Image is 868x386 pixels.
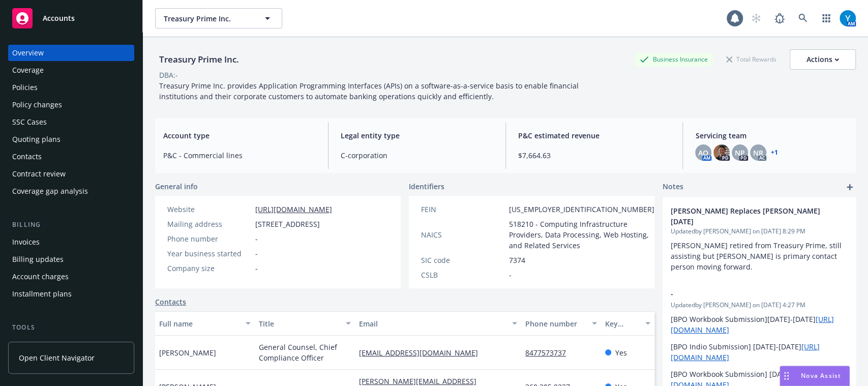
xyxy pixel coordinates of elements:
div: Total Rewards [721,53,782,66]
span: [US_EMPLOYER_IDENTIFICATION_NUMBER] [509,204,654,215]
span: Treasury Prime Inc. provides Application Programming Interfaces (APIs) on a software-as-a-service... [159,81,581,101]
div: Quoting plans [12,131,61,147]
div: Account charges [12,269,69,285]
a: +1 [770,150,777,156]
span: [STREET_ADDRESS] [255,219,320,229]
div: Billing updates [12,251,64,268]
span: Updated by [PERSON_NAME] on [DATE] 8:29 PM [671,227,848,236]
span: 518210 - Computing Infrastructure Providers, Data Processing, Web Hosting, and Related Services [509,219,654,251]
div: Key contact [605,318,639,329]
span: Servicing team [695,130,848,141]
div: Policy changes [12,97,62,113]
div: Treasury Prime Inc. [155,53,243,66]
a: Invoices [8,234,134,250]
a: add [844,181,856,193]
div: Email [359,318,506,329]
button: Actions [790,49,856,70]
div: SSC Cases [12,114,47,130]
button: Treasury Prime Inc. [155,8,282,28]
a: Billing updates [8,251,134,268]
span: - [255,248,258,259]
a: Contacts [155,296,186,307]
a: Start snowing [746,8,766,28]
a: Quoting plans [8,131,134,147]
span: Updated by [PERSON_NAME] on [DATE] 4:27 PM [671,301,848,310]
div: Phone number [167,233,251,244]
div: Billing [8,220,134,230]
a: 8477573737 [525,348,574,358]
a: Overview [8,45,134,61]
p: [BPO Indio Submission] [DATE]-[DATE] [671,341,848,363]
span: - [509,270,512,280]
span: P&C estimated revenue [518,130,671,141]
span: [PERSON_NAME] retired from Treasury Prime, still assisting but [PERSON_NAME] is primary contact p... [671,241,844,272]
span: Legal entity type [341,130,493,141]
span: Yes [615,347,627,358]
a: [URL][DOMAIN_NAME] [255,204,332,214]
a: Coverage gap analysis [8,183,134,199]
div: Title [259,318,339,329]
a: Account charges [8,269,134,285]
span: - [671,288,821,299]
span: Accounts [43,14,75,22]
div: Year business started [167,248,251,259]
img: photo [713,144,730,161]
button: Email [355,311,521,336]
div: Contract review [12,166,66,182]
span: Open Client Navigator [19,352,95,363]
div: Company size [167,263,251,274]
a: Report a Bug [769,8,790,28]
img: photo [840,10,856,26]
div: NAICS [421,229,505,240]
a: Installment plans [8,286,134,302]
span: $7,664.63 [518,150,671,161]
div: Tools [8,322,134,333]
span: [PERSON_NAME] Replaces [PERSON_NAME] [DATE] [671,205,821,227]
div: Full name [159,318,240,329]
button: Title [255,311,354,336]
div: Business Insurance [635,53,713,66]
div: Phone number [525,318,586,329]
a: SSC Cases [8,114,134,130]
span: AO [698,147,708,158]
a: Accounts [8,4,134,33]
span: [PERSON_NAME] [159,347,216,358]
span: Notes [663,181,683,193]
span: General info [155,181,198,192]
a: Policies [8,79,134,96]
div: Website [167,204,251,215]
span: Treasury Prime Inc. [164,13,252,24]
span: - [255,263,258,274]
a: Contacts [8,149,134,165]
span: Account type [163,130,316,141]
div: FEIN [421,204,505,215]
p: [BPO Workbook Submission][DATE]-[DATE] [671,314,848,335]
div: DBA: - [159,70,178,80]
div: Actions [806,50,839,69]
div: SIC code [421,255,505,265]
a: Contract review [8,166,134,182]
button: Phone number [521,311,601,336]
div: CSLB [421,270,505,280]
span: NR [753,147,763,158]
div: Policies [12,79,38,96]
span: NP [735,147,745,158]
div: Invoices [12,234,40,250]
a: Policy changes [8,97,134,113]
a: [EMAIL_ADDRESS][DOMAIN_NAME] [359,348,486,358]
button: Full name [155,311,255,336]
span: Identifiers [409,181,444,192]
div: Drag to move [780,366,793,385]
div: Contacts [12,149,42,165]
button: Key contact [601,311,654,336]
div: Mailing address [167,219,251,229]
div: Installment plans [12,286,72,302]
div: Coverage [12,62,44,78]
div: Overview [12,45,44,61]
a: Search [793,8,813,28]
button: Nova Assist [780,366,850,386]
span: - [255,233,258,244]
div: Coverage gap analysis [12,183,88,199]
a: Coverage [8,62,134,78]
div: [PERSON_NAME] Replaces [PERSON_NAME] [DATE]Updatedby [PERSON_NAME] on [DATE] 8:29 PM[PERSON_NAME]... [663,197,856,280]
